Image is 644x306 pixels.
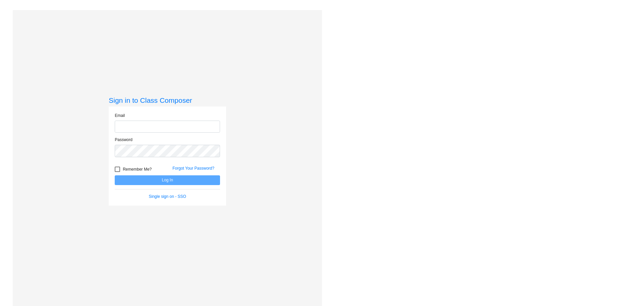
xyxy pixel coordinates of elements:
label: Email [115,113,125,119]
h3: Sign in to Class Composer [109,96,226,104]
label: Password [115,137,132,143]
button: Log In [115,175,220,185]
a: Forgot Your Password? [172,166,214,171]
a: Single sign on - SSO [149,194,186,199]
span: Remember Me? [123,165,152,173]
